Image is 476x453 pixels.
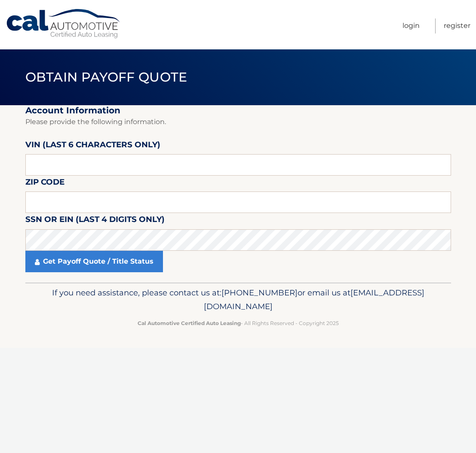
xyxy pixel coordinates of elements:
[444,18,470,33] a: Register
[25,105,451,116] h2: Account Information
[25,69,187,85] span: Obtain Payoff Quote
[25,251,163,272] a: Get Payoff Quote / Title Status
[25,213,165,229] label: SSN or EIN (last 4 digits only)
[31,286,445,313] p: If you need assistance, please contact us at: or email us at
[138,320,241,326] strong: Cal Automotive Certified Auto Leasing
[402,18,420,33] a: Login
[6,9,122,39] a: Cal Automotive
[221,288,298,298] span: [PHONE_NUMBER]
[31,319,445,328] p: - All Rights Reserved - Copyright 2025
[25,116,451,128] p: Please provide the following information.
[25,176,64,192] label: Zip Code
[25,138,160,154] label: VIN (last 6 characters only)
